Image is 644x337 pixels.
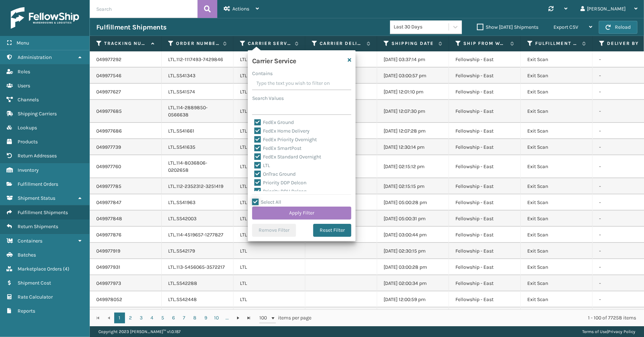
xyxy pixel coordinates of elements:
[608,329,635,334] a: Privacy Policy
[259,314,270,322] span: 100
[136,313,147,323] a: 3
[168,280,197,286] a: LTL.SS42288
[233,194,305,211] td: LTL
[233,227,305,243] td: LTL
[449,155,521,178] td: Fellowship - East
[233,123,305,139] td: LTL
[244,313,254,323] a: Go to the last page
[90,84,162,100] td: 049977627
[377,123,449,139] td: [DATE] 12:07:28 pm
[168,73,195,79] a: LTL.SS41343
[521,51,593,68] td: Exit Scan
[254,119,294,125] label: FedEx Ground
[449,291,521,308] td: Fellowship - East
[248,40,291,47] label: Carrier Service
[232,6,249,12] span: Actions
[377,84,449,100] td: [DATE] 12:01:10 pm
[377,211,449,227] td: [DATE] 05:00:31 pm
[168,199,195,206] a: LTL.SS41963
[168,264,225,270] a: LTL.113-5456065-3572217
[168,160,207,173] a: LTL.114-8036806-0202658
[18,252,36,258] span: Batches
[18,280,51,286] span: Shipment Cost
[96,23,167,32] h3: Fulfillment Shipments
[320,40,363,47] label: Carrier Delivery Status
[63,266,69,272] span: ( 4 )
[90,259,162,275] td: 049977931
[18,238,42,244] span: Containers
[252,77,351,90] input: Type the text you wish to filter on
[553,24,578,30] span: Export CSV
[521,123,593,139] td: Exit Scan
[521,84,593,100] td: Exit Scan
[521,100,593,123] td: Exit Scan
[259,313,312,323] span: items per page
[254,171,296,177] label: OnTrac Ground
[18,139,38,145] span: Products
[599,21,638,34] button: Reload
[377,308,449,324] td: [DATE] 02:01:16 pm
[104,40,148,47] label: Tracking Number
[90,291,162,308] td: 049978052
[18,167,39,173] span: Inventory
[90,308,162,324] td: 049978151
[17,40,29,46] span: Menu
[147,313,157,323] a: 4
[233,275,305,291] td: LTL
[449,227,521,243] td: Fellowship - East
[233,139,305,155] td: LTL
[252,70,273,77] label: Contains
[521,291,593,308] td: Exit Scan
[90,243,162,259] td: 049977919
[168,128,194,134] a: LTL.SS41661
[449,100,521,123] td: Fellowship - East
[18,153,57,159] span: Return Addresses
[377,155,449,178] td: [DATE] 02:15:12 pm
[394,23,449,31] div: Last 30 Days
[18,266,62,272] span: Marketplace Orders
[449,308,521,324] td: Fellowship - East
[521,68,593,84] td: Exit Scan
[18,97,39,103] span: Channels
[377,194,449,211] td: [DATE] 05:00:28 pm
[90,51,162,68] td: 049977292
[222,313,233,323] a: ...
[252,199,281,205] label: Select All
[254,145,301,151] label: FedEx SmartPost
[252,207,351,220] button: Apply Filter
[449,194,521,211] td: Fellowship - East
[449,139,521,155] td: Fellowship - East
[254,162,270,168] label: LTL
[157,313,168,323] a: 5
[463,40,507,47] label: Ship from warehouse
[179,313,190,323] a: 7
[521,259,593,275] td: Exit Scan
[582,329,607,334] a: Terms of Use
[168,216,196,222] a: LTL.SS42003
[233,291,305,308] td: LTL
[449,68,521,84] td: Fellowship - East
[377,100,449,123] td: [DATE] 12:07:30 pm
[98,326,181,337] p: Copyright 2023 [PERSON_NAME]™ v 1.0.187
[233,68,305,84] td: LTL
[233,51,305,68] td: LTL
[449,123,521,139] td: Fellowship - East
[252,55,296,65] h4: Carrier Service
[11,7,79,29] img: logo
[233,259,305,275] td: LTL
[377,291,449,308] td: [DATE] 12:00:59 pm
[449,178,521,194] td: Fellowship - East
[449,243,521,259] td: Fellowship - East
[190,313,200,323] a: 8
[233,308,305,324] td: LTL
[449,259,521,275] td: Fellowship - East
[233,211,305,227] td: LTL
[377,259,449,275] td: [DATE] 03:00:28 pm
[233,100,305,123] td: LTL
[18,294,53,300] span: Rate Calculator
[254,137,317,143] label: FedEx Priority Overnight
[176,40,219,47] label: Order Number
[168,183,223,189] a: LTL.112-2352312-3251419
[582,326,635,337] div: |
[90,275,162,291] td: 049977973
